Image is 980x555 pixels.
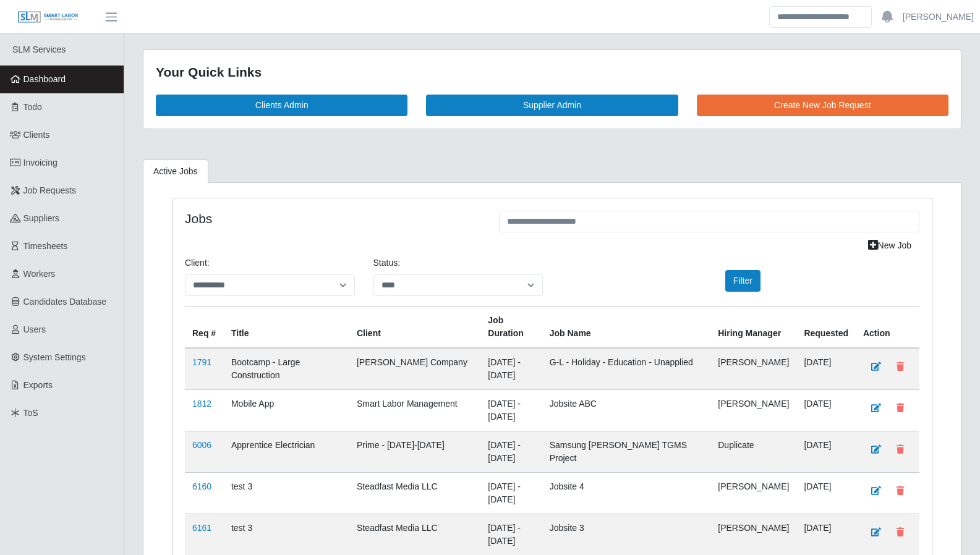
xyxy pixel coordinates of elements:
[224,306,349,348] th: Title
[542,431,711,472] td: Samsung [PERSON_NAME] TGMS Project
[710,431,796,472] td: Duplicate
[224,514,349,555] td: test 3
[192,357,211,367] a: 1791
[192,523,211,533] a: 6161
[796,348,856,390] td: [DATE]
[373,256,401,269] label: Status:
[224,389,349,431] td: Mobile App
[796,389,856,431] td: [DATE]
[710,306,796,348] th: Hiring Manager
[156,62,948,82] div: Your Quick Links
[23,269,56,279] span: Workers
[796,472,856,514] td: [DATE]
[23,158,58,167] span: Invoicing
[23,213,59,223] span: Suppliers
[710,348,796,390] td: [PERSON_NAME]
[796,306,856,348] th: Requested
[349,472,480,514] td: Steadfast Media LLC
[23,352,86,362] span: System Settings
[23,102,42,112] span: Todo
[710,472,796,514] td: [PERSON_NAME]
[769,6,872,28] input: Search
[542,348,711,390] td: G-L - Holiday - Education - Unapplied
[542,472,711,514] td: Jobsite 4
[185,211,480,226] h4: Jobs
[23,380,53,390] span: Exports
[23,408,38,418] span: ToS
[480,306,542,348] th: Job Duration
[480,348,542,390] td: [DATE] - [DATE]
[12,44,66,54] span: SLM Services
[796,431,856,472] td: [DATE]
[192,481,211,491] a: 6160
[542,306,711,348] th: Job Name
[542,389,711,431] td: Jobsite ABC
[192,399,211,409] a: 1812
[23,297,107,307] span: Candidates Database
[156,95,407,116] a: Clients Admin
[349,348,480,390] td: [PERSON_NAME] Company
[725,270,761,292] button: Filter
[23,130,50,140] span: Clients
[796,514,856,555] td: [DATE]
[710,389,796,431] td: [PERSON_NAME]
[23,241,68,251] span: Timesheets
[349,389,480,431] td: Smart Labor Management
[542,514,711,555] td: Jobsite 3
[697,95,948,116] a: Create New Job Request
[224,348,349,390] td: Bootcamp - Large Construction
[185,306,224,348] th: Req #
[349,306,480,348] th: Client
[903,11,974,23] a: [PERSON_NAME]
[23,74,66,84] span: Dashboard
[480,472,542,514] td: [DATE] - [DATE]
[17,11,79,24] img: SLM Logo
[480,514,542,555] td: [DATE] - [DATE]
[860,235,919,256] a: New Job
[23,324,46,334] span: Users
[23,185,77,195] span: Job Requests
[426,95,678,116] a: Supplier Admin
[224,472,349,514] td: test 3
[192,440,211,450] a: 6006
[349,431,480,472] td: Prime - [DATE]-[DATE]
[349,514,480,555] td: Steadfast Media LLC
[856,306,919,348] th: Action
[185,256,210,269] label: Client:
[710,514,796,555] td: [PERSON_NAME]
[143,159,208,184] a: Active Jobs
[480,389,542,431] td: [DATE] - [DATE]
[480,431,542,472] td: [DATE] - [DATE]
[224,431,349,472] td: Apprentice Electrician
